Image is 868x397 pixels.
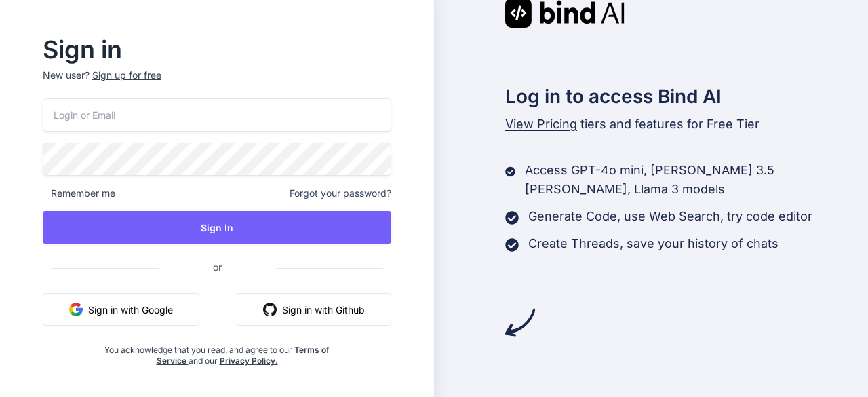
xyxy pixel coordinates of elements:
[43,187,115,200] span: Remember me
[237,293,391,326] button: Sign in with Github
[43,39,391,60] h2: Sign in
[220,356,278,366] a: Privacy Policy.
[43,293,199,326] button: Sign in with Google
[159,250,276,284] span: or
[525,161,868,199] p: Access GPT-4o mini, [PERSON_NAME] 3.5 [PERSON_NAME], Llama 3 models
[263,303,277,316] img: github
[43,211,391,244] button: Sign In
[92,69,161,82] div: Sign up for free
[528,234,778,253] p: Create Threads, save your history of chats
[505,115,868,134] p: tiers and features for Free Tier
[505,117,577,131] span: View Pricing
[43,98,391,132] input: Login or Email
[101,337,334,366] div: You acknowledge that you read, and agree to our and our
[69,303,83,316] img: google
[43,69,391,98] p: New user?
[528,207,812,226] p: Generate Code, use Web Search, try code editor
[157,345,330,366] a: Terms of Service
[290,187,391,200] span: Forgot your password?
[505,307,535,337] img: arrow
[505,82,868,111] h2: Log in to access Bind AI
